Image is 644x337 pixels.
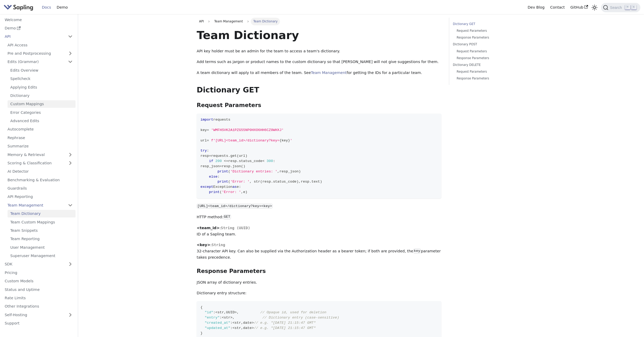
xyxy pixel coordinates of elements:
[8,218,76,226] a: Team Custom Mappings
[197,59,441,65] p: Add terms such as jargon or product names to the custom dictionary so that [PERSON_NAME] will not...
[8,100,76,108] a: Custom Mappings
[228,170,230,173] span: (
[457,69,522,74] a: Request Parameters
[273,159,275,163] span: :
[65,260,76,268] button: Expand sidebar category 'SDK'
[2,286,76,293] a: Status and Uptime
[8,83,76,91] a: Applying Edits
[251,18,280,25] span: Team Dictionary
[221,226,250,230] span: String (UUID)
[197,48,441,54] p: API key holder must be an admin for the team to access a team's dictionary.
[230,164,232,168] span: .
[254,326,316,330] span: // e.g. "[DATE] 21:15:47 GMT"
[201,139,207,142] span: url
[233,316,235,320] span: ,
[608,5,625,10] span: Search
[211,154,228,158] span: requests
[8,210,76,217] a: Team Dictionary
[267,159,273,163] span: 300
[2,33,65,40] a: API
[197,102,441,109] h3: Request Parameters
[201,185,213,189] span: except
[217,170,228,173] span: print
[230,321,232,325] span: :
[273,180,296,184] span: status_code
[241,190,243,194] span: ,
[8,92,76,99] a: Dictionary
[197,214,441,220] p: HTTP method:
[5,159,76,167] a: Scoring & Classification
[311,180,320,184] span: text
[260,180,262,184] span: (
[197,279,441,286] p: JSON array of dictionary entries.
[197,226,220,230] strong: <team_id>
[243,190,245,194] span: e
[591,4,598,11] button: Switch between dark and light mode (currently light mode)
[309,180,311,184] span: .
[223,214,231,220] code: GET
[8,117,76,125] a: Advanced Edits
[212,18,245,25] span: Team Management
[8,75,76,83] a: Spellcheck
[320,180,322,184] span: )
[197,268,441,275] h3: Response Parameters
[197,204,273,209] code: [URL]<team_id>/dictionary?key=<key>
[8,227,76,234] a: Team Snippets
[5,176,76,184] a: Benchmarking & Evaluation
[197,70,441,76] p: A team dictionary will apply to all members of the team. See for getting the IDs for a particular...
[279,170,299,173] span: resp_json
[243,326,254,330] span: date>
[222,164,230,168] span: resp
[213,118,230,122] span: requests
[2,24,76,32] a: Demo
[201,128,207,132] span: key
[243,321,254,325] span: date>
[215,159,222,163] span: 200
[217,180,228,184] span: print
[2,294,76,302] a: Rate Limits
[207,139,209,142] span: =
[4,4,33,11] img: Sapling.ai
[262,316,339,320] span: // Dictionary entry (case-sensitive)
[297,180,299,184] span: )
[213,185,233,189] span: Exception
[197,290,441,296] p: Dictionary entry structure:
[262,159,264,163] span: <
[230,154,237,158] span: get
[239,185,241,189] span: :
[249,180,252,184] span: ,
[5,142,76,150] a: Summarize
[197,242,441,260] p: : 32-character API key. Can also be supplied via the Authorization header as a bearer token; if b...
[8,244,76,251] a: User Management
[209,190,220,194] span: print
[453,42,523,47] a: Dictionary POST
[209,154,211,158] span: =
[5,193,76,201] a: API Reporting
[220,190,222,194] span: (
[211,139,279,142] span: f'[URL]<team_id>/dictionary?key=
[5,50,76,57] a: Pre and Postprocessing
[413,248,421,254] code: key
[8,252,76,260] a: Superuser Management
[228,159,237,163] span: resp
[237,185,239,189] span: e
[457,28,522,33] a: Request Parameters
[241,321,243,325] span: ,
[2,277,76,285] a: Custom Models
[207,149,209,153] span: :
[201,164,220,168] span: resp_json
[205,310,213,314] span: "id"
[201,149,207,153] span: try
[213,310,215,314] span: :
[197,28,441,42] h1: Team Dictionary
[8,235,76,243] a: Team Reporting
[2,16,76,23] a: Welcome
[239,154,245,158] span: url
[197,18,441,25] nav: Breadcrumbs
[230,180,249,184] span: 'Error: '
[212,243,225,247] span: String
[262,180,271,184] span: resp
[65,33,76,40] button: Collapse sidebar category 'API'
[8,109,76,116] a: Error Categories
[453,63,523,67] a: Dictionary DELETE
